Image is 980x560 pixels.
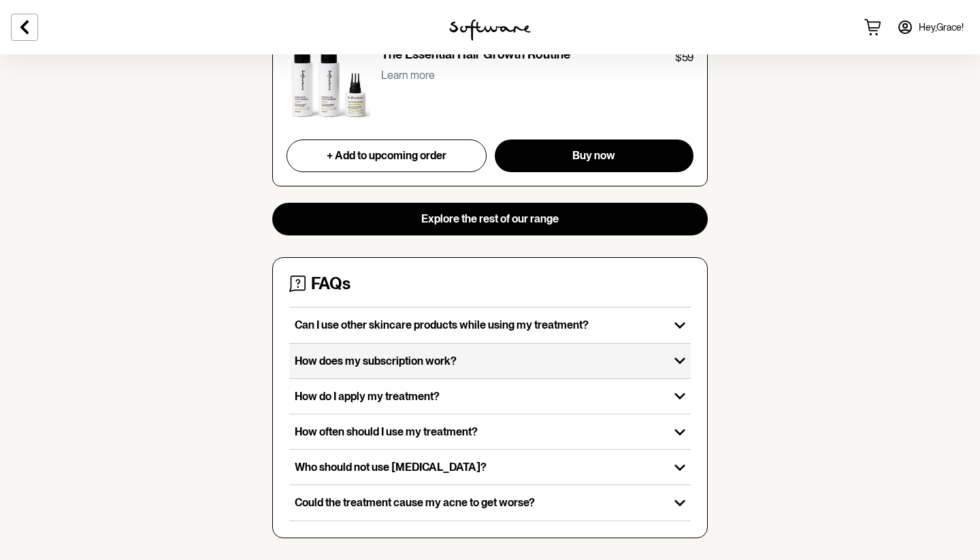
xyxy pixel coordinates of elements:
[449,19,531,41] img: software logo
[381,66,435,84] button: Learn more
[311,274,350,294] h4: FAQs
[289,414,691,449] button: How often should I use my treatment?
[295,425,664,438] p: How often should I use my treatment?
[381,47,570,66] p: The Essential Hair Growth Routine
[327,149,446,162] span: + Add to upcoming order
[675,50,693,66] p: $59
[272,203,708,235] button: Explore the rest of our range
[295,390,664,403] p: How do I apply my treatment?
[295,461,664,474] p: Who should not use [MEDICAL_DATA]?
[495,139,693,172] button: Buy now
[381,69,435,82] p: Learn more
[889,11,972,44] a: Hey,Grace!
[287,139,487,172] button: + Add to upcoming order
[295,318,664,331] p: Can I use other skincare products while using my treatment?
[295,496,664,509] p: Could the treatment cause my acne to get worse?
[919,22,964,33] span: Hey, Grace !
[289,344,691,378] button: How does my subscription work?
[421,212,559,225] span: Explore the rest of our range
[289,379,691,414] button: How do I apply my treatment?
[289,485,691,520] button: Could the treatment cause my acne to get worse?
[295,355,664,367] p: How does my subscription work?
[289,450,691,484] button: Who should not use [MEDICAL_DATA]?
[572,149,615,162] span: Buy now
[287,47,370,123] img: The Essential Hair Growth Routine product
[289,308,691,342] button: Can I use other skincare products while using my treatment?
